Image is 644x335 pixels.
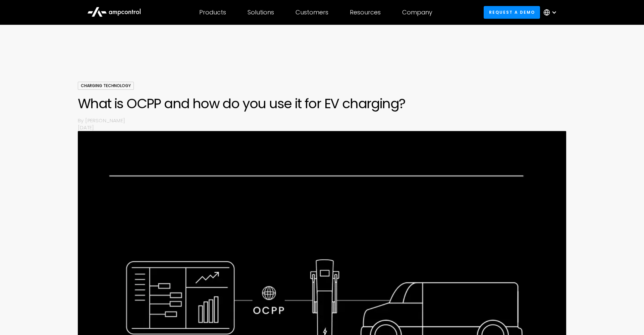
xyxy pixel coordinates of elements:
div: Customers [296,9,328,16]
div: Resources [350,9,381,16]
p: [PERSON_NAME] [85,117,566,124]
div: Products [199,9,226,16]
a: Request a demo [484,6,540,18]
p: By [78,117,85,124]
div: Solutions [248,9,274,16]
div: Charging Technology [78,82,134,90]
div: Company [402,9,432,16]
p: [DATE] [78,124,566,131]
h1: What is OCPP and how do you use it for EV charging? [78,95,566,112]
